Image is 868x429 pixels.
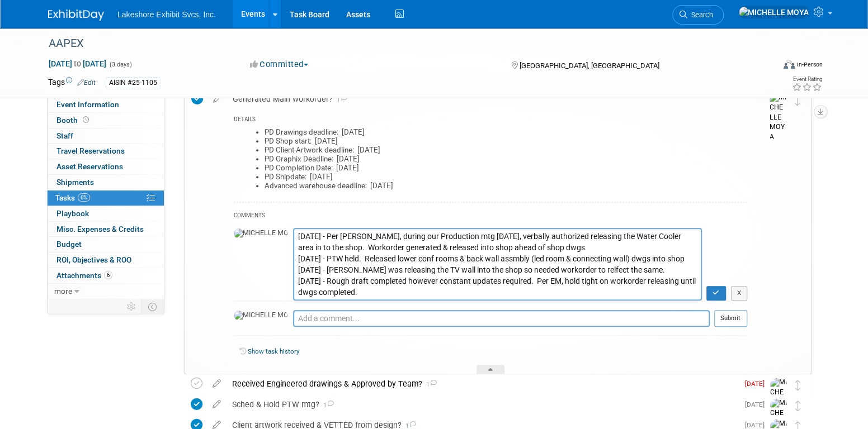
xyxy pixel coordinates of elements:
[248,347,299,355] a: Show task history
[784,60,795,69] img: Format-Inperson.png
[48,237,164,252] a: Budget
[81,116,91,124] span: Booth not reserved yet
[792,77,822,82] div: Event Rating
[672,5,724,25] a: Search
[207,379,227,389] a: edit
[714,310,747,327] button: Submit
[519,61,659,70] span: [GEOGRAPHIC_DATA], [GEOGRAPHIC_DATA]
[265,164,747,173] li: PD Completion Date: [DATE]
[48,175,164,190] a: Shipments
[738,6,809,18] img: MICHELLE MOYA
[770,93,786,142] img: MICHELLE MOYA
[48,206,164,221] a: Playbook
[227,89,747,108] div: Generated Main workorder?
[207,94,227,104] a: edit
[56,255,131,264] span: ROI, Objectives & ROO
[117,10,216,19] span: Lakeshore Exhibit Svcs, Inc.
[108,61,132,68] span: (3 days)
[707,58,823,75] div: Event Format
[333,96,347,103] span: 1
[234,311,287,321] img: MICHELLE MOYA
[687,11,713,19] span: Search
[265,146,747,155] li: PD Client Artwork deadline: [DATE]
[48,252,164,268] a: ROI, Objectives & ROO
[55,193,90,202] span: Tasks
[48,190,164,206] a: Tasks6%
[72,59,83,68] span: to
[78,193,90,202] span: 6%
[56,100,119,109] span: Event Information
[56,271,112,280] span: Attachments
[265,128,747,137] li: PD Drawings deadline: [DATE]
[293,228,702,300] textarea: [DATE] - PTW held. Released lower conf rooms & back wall assmbly (led room & connecting wall) dwg...
[265,137,747,146] li: PD Shop start: [DATE]
[48,97,164,112] a: Event Information
[207,399,227,409] a: edit
[745,421,770,429] span: [DATE]
[265,155,747,164] li: PD Graphix Deadline: [DATE]
[265,173,747,182] li: PD Shipdate: [DATE]
[234,211,747,222] div: COMMENTS
[141,299,164,314] td: Toggle Event Tabs
[48,268,164,283] a: Attachments6
[246,59,313,70] button: Committed
[770,378,787,427] img: MICHELLE MOYA
[48,113,164,128] a: Booth
[234,228,287,239] img: MICHELLE MOYA
[48,59,107,69] span: [DATE] [DATE]
[106,77,161,89] div: AISIN #25-1105
[319,402,334,409] span: 1
[56,162,123,171] span: Asset Reservations
[48,128,164,144] a: Staff
[56,131,73,140] span: Staff
[795,401,801,411] i: Move task
[56,225,144,233] span: Misc. Expenses & Credits
[234,116,747,125] div: DETAILS
[795,95,800,106] i: Move task
[796,60,823,69] div: In-Person
[731,286,748,301] button: X
[48,9,104,21] img: ExhibitDay
[745,401,770,408] span: [DATE]
[45,34,757,54] div: AAPEX
[56,146,125,155] span: Travel Reservations
[745,380,770,388] span: [DATE]
[227,395,738,414] div: Sched & Hold PTW mtg?
[104,271,112,279] span: 6
[56,209,89,218] span: Playbook
[48,159,164,174] a: Asset Reservations
[122,299,141,314] td: Personalize Event Tab Strip
[265,182,747,190] li: Advanced warehouse deadline: [DATE]
[227,374,738,393] div: Received Engineered drawings & Approved by Team?
[54,287,72,295] span: more
[56,240,82,249] span: Budget
[48,222,164,237] a: Misc. Expenses & Credits
[56,178,94,187] span: Shipments
[795,380,801,390] i: Move task
[77,79,96,87] a: Edit
[422,381,437,388] span: 1
[48,144,164,159] a: Travel Reservations
[48,77,96,89] td: Tags
[56,116,91,125] span: Booth
[48,284,164,299] a: more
